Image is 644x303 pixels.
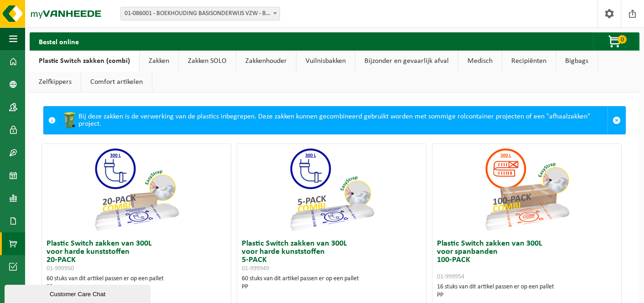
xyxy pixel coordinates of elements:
[286,144,377,235] img: 01-999949
[242,283,421,291] div: PP
[81,72,152,92] a: Comfort artikelen
[481,144,572,235] img: 01-999954
[30,72,81,92] a: Zelfkippers
[47,265,74,272] span: 01-999950
[618,35,627,44] span: 0
[5,283,152,303] iframe: chat widget
[556,51,597,72] a: Bigbags
[502,51,556,72] a: Recipiënten
[242,265,269,272] span: 01-999949
[355,51,458,72] a: Bijzonder en gevaarlijk afval
[47,275,226,291] div: 60 stuks van dit artikel passen er op een pallet
[140,51,178,72] a: Zakken
[458,51,502,72] a: Medisch
[437,291,616,299] div: PP
[608,107,625,134] a: Sluit melding
[47,240,226,272] h3: Plastic Switch zakken van 300L voor harde kunststoffen 20-PACK
[242,275,421,291] div: 60 stuks van dit artikel passen er op een pallet
[30,51,139,72] a: Plastic Switch zakken (combi)
[60,107,608,134] div: Bij deze zakken is de verwerking van de plastics inbegrepen. Deze zakken kunnen gecombineerd gebr...
[236,51,296,72] a: Zakkenhouder
[60,111,78,129] img: WB-0240-HPE-GN-50.png
[437,240,616,281] h3: Plastic Switch zakken van 300L voor spanbanden 100-PACK
[120,7,280,21] span: 01-086001 - BOEKHOUDING BASISONDERWIJS VZW - BLANKENBERGE
[179,51,236,72] a: Zakken SOLO
[437,283,616,299] div: 16 stuks van dit artikel passen er op een pallet
[296,51,355,72] a: Vuilnisbakken
[30,32,88,50] h2: Bestel online
[437,273,464,280] span: 01-999954
[121,7,280,20] span: 01-086001 - BOEKHOUDING BASISONDERWIJS VZW - BLANKENBERGE
[242,240,421,272] h3: Plastic Switch zakken van 300L voor harde kunststoffen 5-PACK
[593,32,639,51] button: 0
[91,144,182,235] img: 01-999950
